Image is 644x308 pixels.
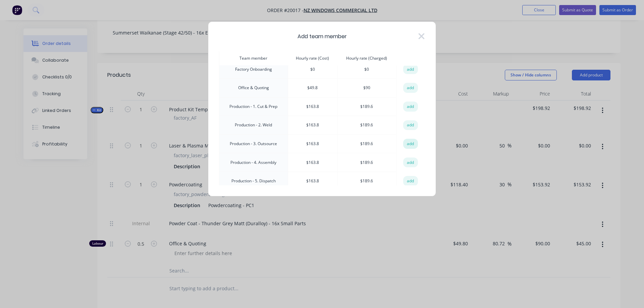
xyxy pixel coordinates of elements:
[337,172,396,190] td: $ 189.6
[219,153,288,172] td: Production - 4. Assembly
[337,134,396,153] td: $ 189.6
[288,134,337,153] td: $ 163.8
[403,176,418,186] button: add
[288,60,337,79] td: $ 0
[403,83,418,93] button: add
[337,97,396,116] td: $ 189.6
[288,172,337,190] td: $ 163.8
[403,102,418,112] button: add
[219,116,288,135] td: Production - 2. Weld
[288,78,337,97] td: $ 49.8
[337,51,396,66] th: Hourly rate (Charged)
[219,78,288,97] td: Office & Quoting
[396,51,425,66] th: action
[219,97,288,116] td: Production - 1. Cut & Prep
[403,158,418,168] button: add
[298,33,347,41] span: Add team member
[288,116,337,135] td: $ 163.8
[337,153,396,172] td: $ 189.6
[219,51,288,66] th: Team member
[337,78,396,97] td: $ 90
[337,60,396,79] td: $ 0
[219,60,288,79] td: Factory Onboarding
[288,97,337,116] td: $ 163.8
[219,172,288,190] td: Production - 5. Dispatch
[219,134,288,153] td: Production - 3. Outsource
[403,64,418,74] button: add
[288,153,337,172] td: $ 163.8
[403,120,418,130] button: add
[337,116,396,135] td: $ 189.6
[403,139,418,149] button: add
[288,51,337,66] th: Hourly rate (Cost)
